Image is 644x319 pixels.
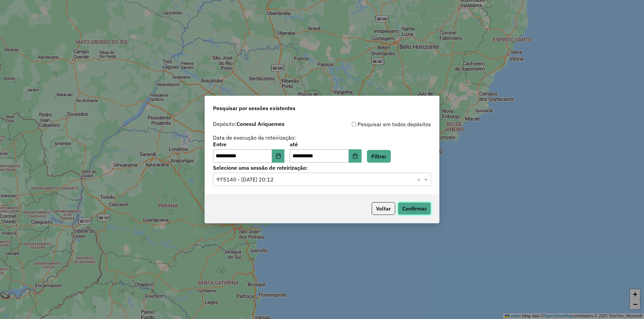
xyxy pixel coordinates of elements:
label: Entre [213,140,284,148]
label: Data de execução da roteirização: [213,134,296,142]
span: Clear all [417,175,423,183]
label: Depósito: [213,120,284,128]
button: Voltar [372,202,395,215]
strong: Conesul Ariquemes [236,121,284,127]
button: Filtrar [367,150,391,163]
button: Choose Date [272,149,285,163]
label: Selecione uma sessão de roteirização: [213,164,431,172]
div: Pesquisar em todos depósitos [322,120,431,128]
button: Choose Date [349,149,362,163]
label: até [290,140,361,148]
span: Pesquisar por sessões existentes [213,104,296,112]
button: Confirmar [398,202,431,215]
